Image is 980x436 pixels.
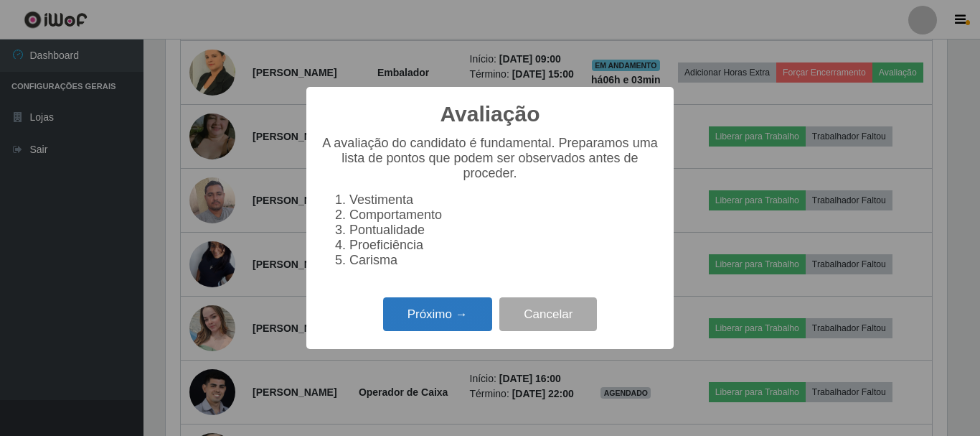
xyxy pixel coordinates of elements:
li: Vestimenta [349,193,659,208]
h2: Avaliação [440,101,540,127]
button: Cancelar [499,297,597,331]
li: Proeficiência [349,238,659,253]
li: Carisma [349,253,659,268]
button: Próximo → [383,297,492,331]
li: Pontualidade [349,223,659,238]
li: Comportamento [349,208,659,223]
p: A avaliação do candidato é fundamental. Preparamos uma lista de pontos que podem ser observados a... [321,136,659,181]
